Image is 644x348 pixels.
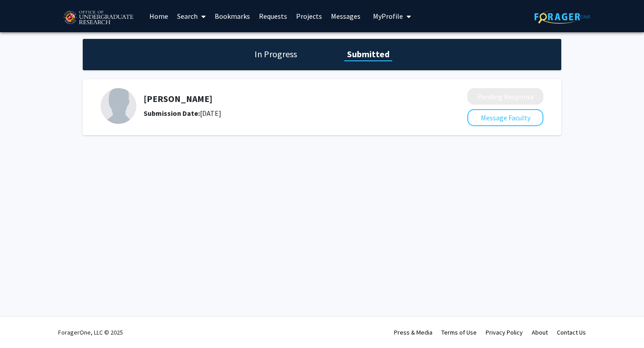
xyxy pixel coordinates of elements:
a: Requests [254,0,292,32]
a: Privacy Policy [486,328,523,336]
b: Submission Date: [144,109,200,118]
h5: [PERSON_NAME] [144,93,420,104]
span: My Profile [373,12,403,21]
button: Pending Response [467,88,543,105]
a: Message Faculty [467,113,543,122]
a: Search [173,0,210,32]
img: ForagerOne Logo [534,10,590,24]
a: Contact Us [557,328,586,336]
img: University of Maryland Logo [60,7,136,29]
a: Press & Media [394,328,432,336]
iframe: Chat [7,308,38,341]
h1: Submitted [344,48,392,60]
img: Profile Picture [101,88,136,124]
h1: In Progress [252,48,300,60]
button: Message Faculty [467,109,543,126]
a: Home [145,0,173,32]
a: Terms of Use [441,328,477,336]
a: Messages [326,0,365,32]
a: Bookmarks [210,0,254,32]
div: ForagerOne, LLC © 2025 [58,317,123,348]
div: [DATE] [144,108,420,119]
a: About [532,328,548,336]
a: Projects [292,0,326,32]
